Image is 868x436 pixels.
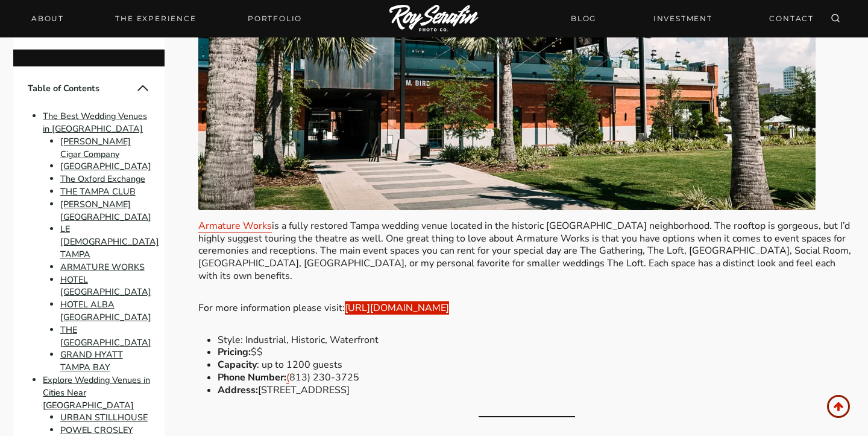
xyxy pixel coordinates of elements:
a: LE [DEMOGRAPHIC_DATA] TAMPA [60,223,159,261]
nav: Primary Navigation [24,10,309,27]
li: Style: Industrial, Historic, Waterfront [218,334,855,347]
li: 813) 230-3725 [218,371,855,384]
p: For more information please visit: [198,302,855,315]
a: About [24,10,71,27]
a: HOTEL [GEOGRAPHIC_DATA] [60,274,151,298]
a: URBAN STILLHOUSE [60,412,148,424]
a: ARMATURE WORKS [60,261,145,273]
img: Logo of Roy Serafin Photo Co., featuring stylized text in white on a light background, representi... [389,5,479,33]
a: THE EXPERIENCE [108,10,203,27]
strong: Capacity [218,358,257,371]
strong: Address: [218,383,258,397]
li: [STREET_ADDRESS] [218,384,855,397]
a: ( [286,371,289,384]
a: [GEOGRAPHIC_DATA] [60,161,151,173]
a: The Oxford Exchange [60,173,145,185]
a: [PERSON_NAME] Cigar Company [60,135,131,160]
a: INVESTMENT [646,8,720,29]
a: Armature Works [198,219,272,232]
strong: Phone Number: [218,371,286,384]
a: GRAND HYATT TAMPA BAY [60,349,123,374]
li: : up to 1200 guests [218,359,855,371]
span: Table of Contents [28,82,136,95]
nav: Secondary Navigation [564,8,821,29]
button: Collapse Table of Contents [136,81,150,95]
a: [URL][DOMAIN_NAME] [345,301,449,315]
a: The Best Wedding Venues in [GEOGRAPHIC_DATA] [43,110,147,135]
a: THE [GEOGRAPHIC_DATA] [60,324,151,348]
a: [PERSON_NAME] [GEOGRAPHIC_DATA] [60,198,151,223]
a: CONTACT [762,8,821,29]
p: is a fully restored Tampa wedding venue located in the historic [GEOGRAPHIC_DATA] neighborhood. T... [198,220,855,283]
a: BLOG [564,8,603,29]
a: THE TAMPA CLUB [60,185,136,197]
a: HOTEL ALBA [GEOGRAPHIC_DATA] [60,298,151,323]
li: $$ [218,346,855,359]
strong: Pricing: [218,345,251,359]
a: Scroll to top [827,395,850,418]
button: View Search Form [827,10,844,27]
a: Portfolio [241,10,309,27]
a: Explore Wedding Venues in Cities Near [GEOGRAPHIC_DATA] [43,374,150,411]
